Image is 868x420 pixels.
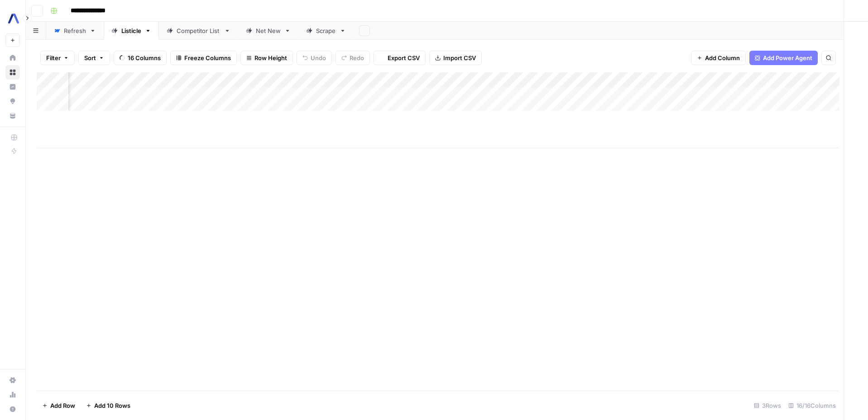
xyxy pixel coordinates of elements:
[350,53,364,62] span: Redo
[311,53,326,62] span: Undo
[84,53,96,62] span: Sort
[159,22,238,40] a: Competitor List
[121,26,141,35] div: Listicle
[5,80,20,94] a: Insights
[40,51,75,65] button: Filter
[240,51,293,65] button: Row Height
[429,51,482,65] button: Import CSV
[46,22,104,40] a: Refresh
[256,26,281,35] div: Net New
[297,51,332,65] button: Undo
[104,22,159,40] a: Listicle
[46,53,61,62] span: Filter
[184,53,231,62] span: Freeze Columns
[177,26,221,35] div: Competitor List
[50,401,75,410] span: Add Row
[238,22,298,40] a: Net New
[81,398,136,413] button: Add 10 Rows
[114,51,167,65] button: 16 Columns
[298,22,354,40] a: Scrape
[388,53,420,62] span: Export CSV
[316,26,336,35] div: Scrape
[170,51,237,65] button: Freeze Columns
[5,94,20,109] a: Opportunities
[64,26,86,35] div: Refresh
[5,10,22,27] img: AssemblyAI Logo
[78,51,110,65] button: Sort
[128,53,161,62] span: 16 Columns
[5,373,20,387] a: Settings
[5,51,20,65] a: Home
[374,51,426,65] button: Export CSV
[5,7,20,30] button: Workspace: AssemblyAI
[254,53,287,62] span: Row Height
[5,402,20,416] button: Help + Support
[37,398,81,413] button: Add Row
[94,401,130,410] span: Add 10 Rows
[5,65,20,80] a: Browse
[5,387,20,402] a: Usage
[5,109,20,123] a: Your Data
[336,51,370,65] button: Redo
